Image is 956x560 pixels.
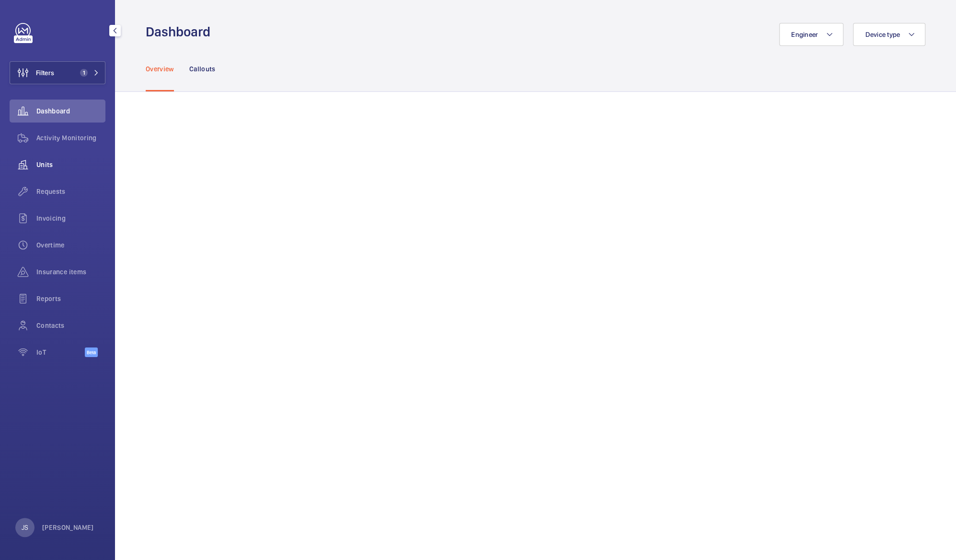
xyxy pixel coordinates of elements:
span: Device type [865,31,900,38]
span: Requests [36,187,105,196]
span: Dashboard [36,106,105,116]
p: Overview [146,64,174,74]
p: Callouts [189,64,216,74]
span: Beta [85,347,98,357]
button: Filters1 [10,61,105,84]
button: Device type [853,23,925,46]
span: Insurance items [36,267,105,277]
span: Overtime [36,240,105,250]
p: JS [22,523,28,532]
p: [PERSON_NAME] [42,523,94,532]
span: Activity Monitoring [36,133,105,143]
span: Reports [36,294,105,303]
span: Invoicing [36,213,105,223]
span: 1 [80,69,88,77]
span: Contacts [36,321,105,330]
button: Engineer [779,23,843,46]
span: Filters [36,68,54,78]
span: IoT [36,347,85,357]
h1: Dashboard [146,23,216,41]
span: Units [36,160,105,169]
span: Engineer [791,31,818,38]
